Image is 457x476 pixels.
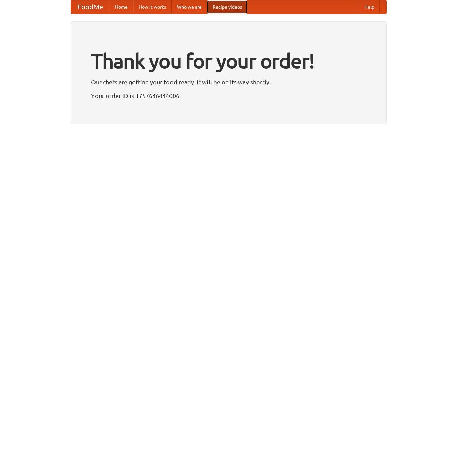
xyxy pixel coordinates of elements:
[71,0,110,14] a: FoodMe
[91,45,366,77] h1: Thank you for your order!
[133,0,172,14] a: How it works
[207,0,247,14] a: Recipe videos
[91,77,366,87] p: Our chefs are getting your food ready. It will be on its way shortly.
[359,0,380,14] a: Help
[91,90,366,101] p: Your order ID is 1757646444006.
[172,0,207,14] a: Who we are
[110,0,133,14] a: Home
